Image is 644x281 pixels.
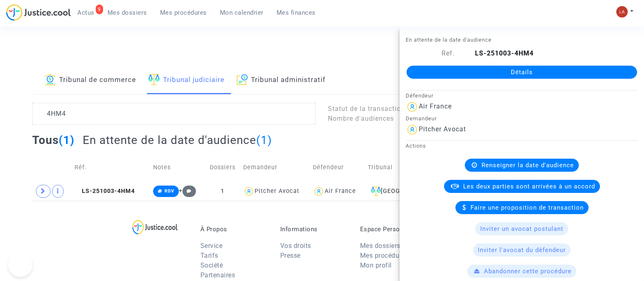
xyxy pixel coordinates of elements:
[108,9,147,16] span: Mes dossiers
[406,100,419,113] img: icon-user.svg
[256,133,272,147] span: (1)
[400,49,461,58] div: Ref.
[419,102,452,110] div: Air France
[165,188,174,194] span: RDV
[101,7,154,19] a: Mes dossiers
[463,183,595,190] span: Les deux parties sont arrivées à un accord
[313,186,325,197] img: icon-user.svg
[360,242,400,250] a: Mes dossiers
[200,252,218,259] a: Tarifs
[132,220,178,235] img: logo-lg.svg
[406,37,492,43] small: En attente de la date d'audience
[419,125,466,133] div: Pitcher Avocat
[360,226,428,233] p: Espace Personnel
[179,187,196,194] span: +
[148,66,224,94] a: Tribunal judiciaire
[371,186,381,196] img: icon-faciliter-sm.svg
[478,246,566,254] span: Inviter l'avocat du défendeur
[148,74,160,85] img: icon-faciliter-sm.svg
[406,115,437,122] small: Demandeur
[72,153,150,182] td: Réf.
[205,182,240,201] td: 1
[475,49,534,57] b: LS-251003-4HM4
[406,93,433,99] small: Défendeur
[280,252,301,259] a: Presse
[325,188,356,195] div: Air France
[6,4,71,21] img: jc-logo.svg
[328,105,405,113] span: Statut de la transaction
[77,9,95,16] span: Actus
[237,74,248,85] img: icon-archive.svg
[200,271,235,279] a: Partenaires
[255,188,299,195] div: Pitcher Avocat
[44,66,136,94] a: Tribunal de commerce
[200,226,268,233] p: À Propos
[280,226,348,233] p: Informations
[481,162,574,169] span: Renseigner la date d'audience
[360,252,409,259] a: Mes procédures
[484,268,571,275] span: Abandonner cette procédure
[205,153,240,182] td: Dossiers
[75,188,135,195] span: LS-251003-4HM4
[59,133,75,147] span: (1)
[200,261,223,269] a: Société
[360,261,392,269] a: Mon profil
[277,9,316,16] span: Mes finances
[71,7,101,19] a: 9Actus
[44,74,56,85] img: icon-banque.svg
[237,66,325,94] a: Tribunal administratif
[8,252,33,277] iframe: Help Scout Beacon - Open
[407,66,637,79] a: Détails
[406,123,419,136] img: icon-user.svg
[280,242,311,250] a: Vos droits
[32,133,75,147] h2: Tous
[240,153,310,182] td: Demandeur
[616,6,628,18] img: 3f9b7d9779f7b0ffc2b90d026f0682a9
[365,153,457,182] td: Tribunal
[154,7,213,19] a: Mes procédures
[480,225,563,232] span: Inviter un avocat postulant
[150,153,205,182] td: Notes
[243,186,255,197] img: icon-user.svg
[368,186,454,196] div: [GEOGRAPHIC_DATA]
[160,9,207,16] span: Mes procédures
[470,204,584,211] span: Faire une proposition de transaction
[310,153,365,182] td: Défendeur
[406,143,426,149] small: Actions
[213,7,270,19] a: Mon calendrier
[83,133,272,147] h2: En attente de la date d'audience
[328,115,394,122] span: Nombre d'audiences
[270,7,322,19] a: Mes finances
[200,242,223,250] a: Service
[96,4,103,14] div: 9
[220,9,264,16] span: Mon calendrier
